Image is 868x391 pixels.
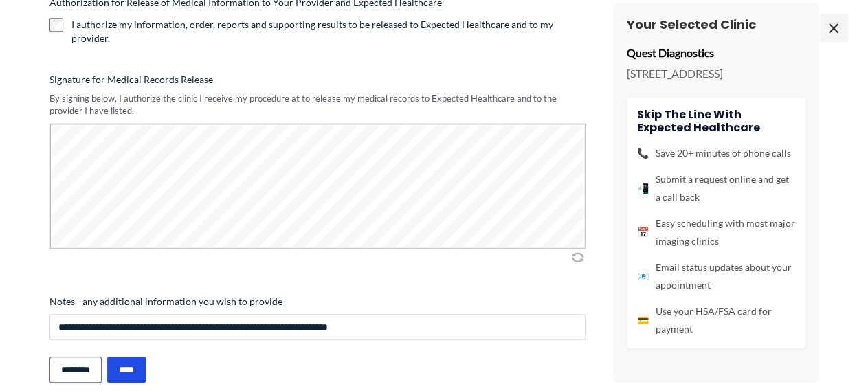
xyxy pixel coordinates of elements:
h4: Skip the line with Expected Healthcare [637,108,795,134]
li: Submit a request online and get a call back [637,170,795,206]
li: Easy scheduling with most major imaging clinics [637,214,795,250]
li: Save 20+ minutes of phone calls [637,144,795,162]
li: Email status updates about your appointment [637,258,795,294]
label: Signature for Medical Records Release [49,73,586,87]
span: 📧 [637,267,649,285]
span: 📞 [637,144,649,162]
span: 📅 [637,223,649,241]
label: Notes - any additional information you wish to provide [49,295,586,309]
span: 💳 [637,311,649,329]
h3: Your Selected Clinic [627,16,805,32]
p: Quest Diagnostics [627,43,805,63]
p: [STREET_ADDRESS] [627,63,805,84]
label: I authorize my information, order, reports and supporting results to be released to Expected Heal... [71,18,586,45]
span: × [820,14,847,41]
span: 📲 [637,179,649,197]
li: Use your HSA/FSA card for payment [637,302,795,338]
img: Clear Signature [569,250,586,264]
div: By signing below, I authorize the clinic I receive my procedure at to release my medical records ... [49,92,586,118]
